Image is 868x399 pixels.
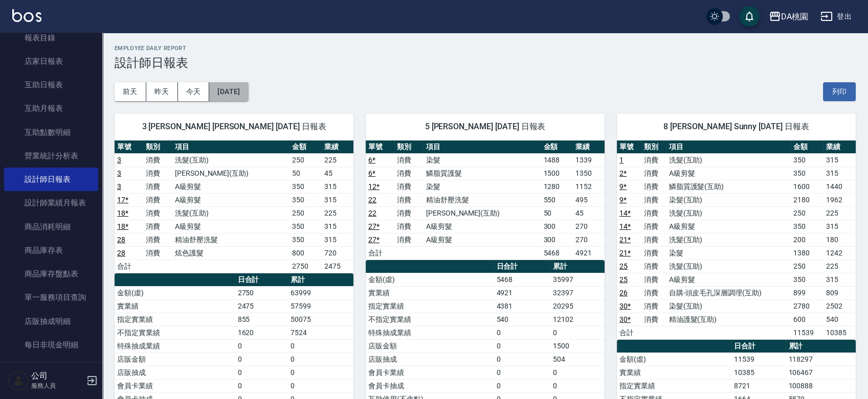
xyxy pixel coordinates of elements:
[573,140,605,154] th: 業績
[235,286,288,299] td: 2750
[781,10,808,23] div: DA桃園
[143,220,172,233] td: 消費
[666,273,791,286] td: A級剪髮
[424,167,541,180] td: 鱗脂質護髮
[824,220,856,233] td: 315
[288,299,353,313] td: 57599
[424,233,541,246] td: A級剪髮
[666,180,791,193] td: 鱗脂質護髮(互助)
[366,140,394,154] th: 單號
[394,153,423,167] td: 消費
[666,233,791,246] td: 洗髮(互助)
[824,153,856,167] td: 315
[641,206,666,220] td: 消費
[366,313,494,326] td: 不指定實業績
[322,246,353,260] td: 720
[235,379,288,392] td: 0
[115,56,856,70] h3: 設計師日報表
[666,299,791,313] td: 染髮(互助)
[290,193,321,206] td: 350
[12,9,41,22] img: Logo
[824,286,856,299] td: 809
[666,193,791,206] td: 染髮(互助)
[641,313,666,326] td: 消費
[288,286,353,299] td: 63999
[494,353,550,366] td: 0
[4,215,98,239] a: 商品消耗明細
[290,140,321,154] th: 金額
[550,366,605,379] td: 0
[641,180,666,193] td: 消費
[4,239,98,262] a: 商品庫存表
[424,153,541,167] td: 染髮
[791,140,823,154] th: 金額
[666,153,791,167] td: 洗髮(互助)
[541,167,572,180] td: 1500
[550,286,605,299] td: 32397
[550,379,605,392] td: 0
[235,313,288,326] td: 855
[550,326,605,339] td: 0
[143,153,172,167] td: 消費
[235,326,288,339] td: 1620
[641,167,666,180] td: 消費
[394,180,423,193] td: 消費
[366,339,494,353] td: 店販金額
[290,233,321,246] td: 350
[824,313,856,326] td: 540
[541,220,572,233] td: 300
[146,82,178,101] button: 昨天
[322,153,353,167] td: 225
[172,220,290,233] td: A級剪髮
[288,313,353,326] td: 50075
[172,193,290,206] td: A級剪髮
[172,180,290,193] td: A級剪髮
[366,273,494,286] td: 金額(虛)
[117,169,121,177] a: 3
[494,339,550,353] td: 0
[366,366,494,379] td: 會員卡業績
[4,333,98,357] a: 每日非現金明細
[424,220,541,233] td: A級剪髮
[394,140,423,154] th: 類別
[641,193,666,206] td: 消費
[115,45,856,52] h2: Employee Daily Report
[494,313,550,326] td: 540
[550,353,605,366] td: 504
[666,140,791,154] th: 項目
[791,193,823,206] td: 2180
[288,273,353,287] th: 累計
[4,121,98,144] a: 互助點數明細
[641,299,666,313] td: 消費
[824,273,856,286] td: 315
[494,326,550,339] td: 0
[641,153,666,167] td: 消費
[666,260,791,273] td: 洗髮(互助)
[4,26,98,50] a: 報表目錄
[143,167,172,180] td: 消費
[666,246,791,260] td: 染髮
[791,246,823,260] td: 1380
[541,140,572,154] th: 金額
[641,273,666,286] td: 消費
[4,144,98,168] a: 營業統計分析表
[378,122,592,132] span: 5 [PERSON_NAME] [DATE] 日報表
[573,153,605,167] td: 1339
[541,233,572,246] td: 300
[824,180,856,193] td: 1440
[550,339,605,353] td: 1500
[791,286,823,299] td: 899
[290,153,321,167] td: 250
[366,379,494,392] td: 會員卡抽成
[394,206,423,220] td: 消費
[824,233,856,246] td: 180
[31,371,83,381] h5: 公司
[791,206,823,220] td: 250
[368,196,376,204] a: 22
[288,339,353,353] td: 0
[791,167,823,180] td: 350
[824,326,856,339] td: 10385
[4,310,98,333] a: 店販抽成明細
[791,233,823,246] td: 200
[4,191,98,215] a: 設計師業績月報表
